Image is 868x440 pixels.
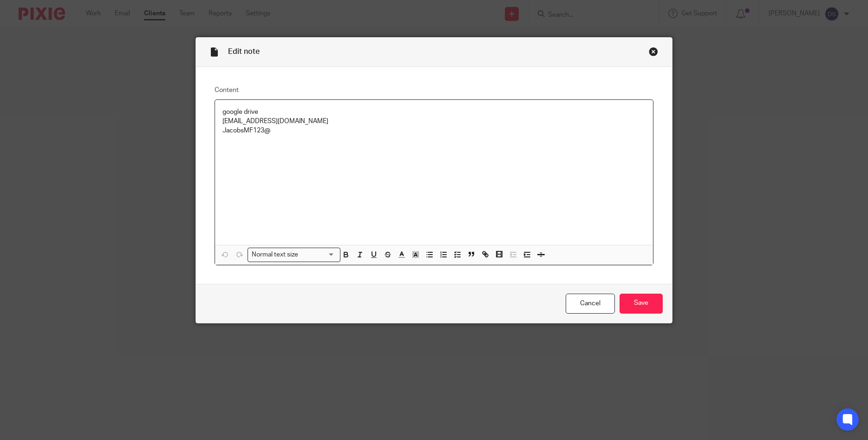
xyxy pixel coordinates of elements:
[250,250,300,260] span: Normal text size
[620,294,663,314] input: Save
[222,117,646,126] p: [EMAIL_ADDRESS][DOMAIN_NAME]
[301,250,334,260] input: Search for option
[228,48,260,55] span: Edit note
[222,126,646,135] p: JacobsMF123@
[649,47,658,56] div: Close this dialog window
[215,85,654,95] label: Content
[222,107,646,117] p: google drive
[248,248,340,262] div: Search for option
[566,294,615,314] a: Cancel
